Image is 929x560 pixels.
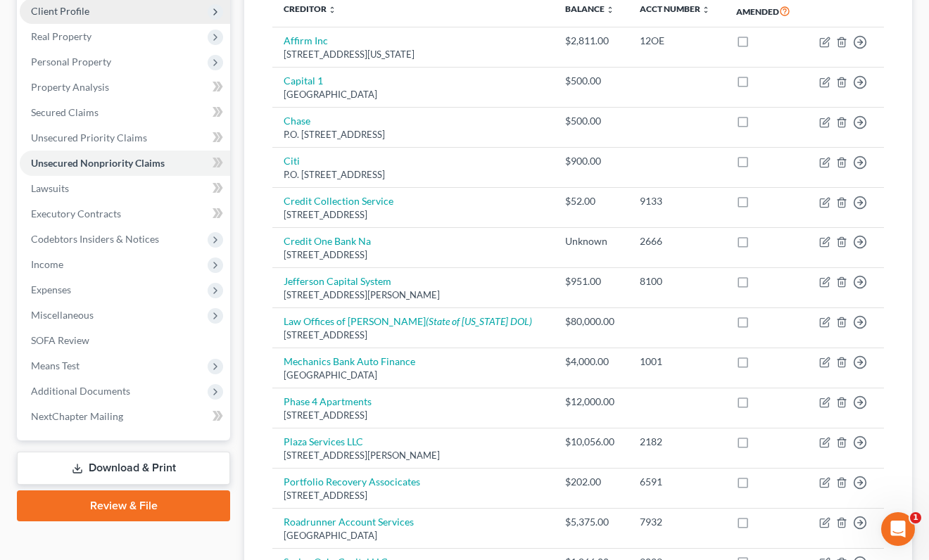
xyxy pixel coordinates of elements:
div: 9133 [640,194,714,208]
div: $5,375.00 [565,515,617,529]
span: Real Property [31,30,91,42]
div: 2182 [640,435,714,449]
div: [GEOGRAPHIC_DATA] [284,369,543,382]
span: Unsecured Nonpriority Claims [31,157,165,169]
span: Unsecured Priority Claims [31,132,147,144]
span: Codebtors Insiders & Notices [31,233,159,245]
div: [STREET_ADDRESS] [284,489,543,502]
div: $500.00 [565,74,617,88]
a: Credit Collection Service [284,195,393,207]
span: SOFA Review [31,334,89,346]
div: $202.00 [565,475,617,489]
span: Income [31,258,63,270]
span: NextChapter Mailing [31,410,123,422]
span: 1 [910,512,921,523]
a: Credit One Bank Na [284,235,371,247]
div: $2,811.00 [565,34,617,48]
div: 2666 [640,234,714,248]
a: Unsecured Priority Claims [20,125,230,151]
div: [STREET_ADDRESS] [284,329,543,342]
div: $12,000.00 [565,395,617,409]
span: Means Test [31,359,80,371]
div: 7932 [640,515,714,529]
iframe: Intercom live chat [881,512,915,546]
span: Additional Documents [31,385,130,397]
a: Citi [284,155,300,167]
a: Jefferson Capital System [284,275,391,287]
a: Capital 1 [284,75,323,87]
span: Miscellaneous [31,309,94,321]
div: P.O. [STREET_ADDRESS] [284,168,543,182]
span: Client Profile [31,5,89,17]
div: Unknown [565,234,617,248]
a: Secured Claims [20,100,230,125]
div: $900.00 [565,154,617,168]
div: [GEOGRAPHIC_DATA] [284,529,543,542]
div: [GEOGRAPHIC_DATA] [284,88,543,101]
div: [STREET_ADDRESS][PERSON_NAME] [284,449,543,462]
a: Phase 4 Apartments [284,395,372,407]
i: (State of [US_STATE] DOL) [426,315,532,327]
div: P.O. [STREET_ADDRESS] [284,128,543,141]
a: Chase [284,115,310,127]
span: Lawsuits [31,182,69,194]
span: Personal Property [31,56,111,68]
div: $4,000.00 [565,355,617,369]
div: [STREET_ADDRESS] [284,248,543,262]
span: Property Analysis [31,81,109,93]
span: Executory Contracts [31,208,121,219]
a: Acct Number unfold_more [640,4,710,14]
div: 8100 [640,274,714,288]
div: $80,000.00 [565,314,617,329]
div: [STREET_ADDRESS] [284,409,543,422]
div: $10,056.00 [565,435,617,449]
div: [STREET_ADDRESS][US_STATE] [284,48,543,61]
i: unfold_more [328,6,336,14]
a: Lawsuits [20,176,230,201]
a: Review & File [17,490,230,521]
a: Plaza Services LLC [284,435,363,447]
div: 12OE [640,34,714,48]
a: Creditor unfold_more [284,4,336,14]
a: Law Offices of [PERSON_NAME](State of [US_STATE] DOL) [284,315,532,327]
a: Mechanics Bank Auto Finance [284,355,415,367]
div: 1001 [640,355,714,369]
a: SOFA Review [20,328,230,353]
div: [STREET_ADDRESS] [284,208,543,222]
i: unfold_more [606,6,614,14]
div: [STREET_ADDRESS][PERSON_NAME] [284,288,543,302]
div: $951.00 [565,274,617,288]
a: Affirm Inc [284,34,328,46]
a: Executory Contracts [20,201,230,227]
a: Roadrunner Account Services [284,516,414,528]
div: $500.00 [565,114,617,128]
a: Balance unfold_more [565,4,614,14]
a: Unsecured Nonpriority Claims [20,151,230,176]
span: Secured Claims [31,106,99,118]
a: NextChapter Mailing [20,404,230,429]
a: Property Analysis [20,75,230,100]
i: unfold_more [702,6,710,14]
a: Download & Print [17,452,230,485]
div: $52.00 [565,194,617,208]
span: Expenses [31,284,71,295]
a: Portfolio Recovery Associcates [284,476,420,488]
div: 6591 [640,475,714,489]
